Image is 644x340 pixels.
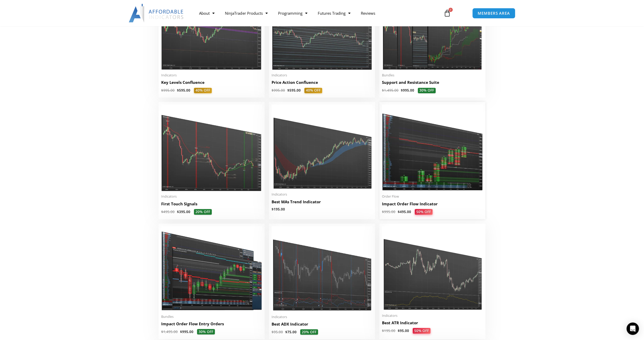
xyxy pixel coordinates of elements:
span: 30% OFF [418,88,436,93]
h2: Impact Order Flow Indicator [382,201,483,206]
bdi: 995.00 [272,88,285,93]
img: OrderFlow 2 [382,104,483,191]
span: $ [285,329,287,334]
a: Reviews [355,7,380,19]
span: $ [161,329,163,334]
a: Best ADX Indicator [272,321,372,329]
a: First Touch Signals [161,201,262,209]
span: Bundles [161,314,262,319]
span: Bundles [382,73,483,77]
span: 50% OFF [413,328,430,334]
bdi: 95.00 [272,329,283,334]
a: Best ATR Indicator [382,320,483,328]
bdi: 195.00 [272,207,285,211]
a: Impact Order Flow Indicator [382,201,483,209]
span: Indicators [382,313,483,318]
bdi: 995.00 [382,209,395,214]
bdi: 595.00 [287,88,301,93]
img: LogoAI | Affordable Indicators – NinjaTrader [129,4,184,22]
a: Impact Order Flow Entry Orders [161,321,262,329]
span: $ [398,328,400,333]
span: $ [272,329,274,334]
span: Indicators [272,192,372,197]
span: $ [177,88,179,93]
span: Indicators [161,73,262,77]
span: Indicators [161,194,262,199]
img: Best ADX Indicator [272,226,372,311]
span: 30% OFF [197,329,215,335]
span: $ [272,207,274,211]
bdi: 995.00 [180,329,193,334]
bdi: 495.00 [161,209,175,214]
img: Best ATR Indicator [382,226,483,310]
a: Futures Trading [312,7,355,19]
span: $ [382,88,384,93]
a: Price Action Confluence [272,80,372,88]
img: Best MAs Trend Indicator [272,104,372,189]
h2: Impact Order Flow Entry Orders [161,321,262,326]
span: $ [161,88,163,93]
span: $ [401,88,403,93]
span: $ [398,209,400,214]
bdi: 395.00 [177,209,190,214]
span: Indicators [272,314,372,319]
span: $ [272,88,274,93]
span: 20% OFF [300,329,318,335]
span: 20% OFF [194,209,212,215]
h2: Best ADX Indicator [272,321,372,327]
span: $ [382,209,384,214]
h2: Best MAs Trend Indicator [272,199,372,204]
h2: First Touch Signals [161,201,262,206]
span: MEMBERS AREA [478,11,510,15]
a: Programming [273,7,312,19]
span: $ [287,88,289,93]
a: Best MAs Trend Indicator [272,199,372,207]
span: $ [177,209,179,214]
span: $ [382,328,384,333]
bdi: 1,495.00 [161,329,178,334]
span: 50% OFF [415,209,433,215]
nav: Menu [194,7,437,19]
bdi: 995.00 [401,88,414,93]
a: Support and Resistance Suite [382,80,483,88]
h2: Support and Resistance Suite [382,80,483,85]
a: About [194,7,220,19]
h2: Best ATR Indicator [382,320,483,325]
span: $ [161,209,163,214]
span: 40% OFF [194,88,212,93]
img: Impact Order Flow Entry Orders [161,226,262,311]
a: NinjaTrader Products [220,7,273,19]
span: $ [180,329,182,334]
a: 0 [436,6,459,21]
div: Open Intercom Messenger [626,322,639,335]
span: Indicators [272,73,372,77]
bdi: 75.00 [285,329,297,334]
a: MEMBERS AREA [472,8,515,19]
bdi: 95.00 [398,328,409,333]
h2: Price Action Confluence [272,80,372,85]
bdi: 595.00 [177,88,190,93]
img: First Touch Signals 1 [161,104,262,191]
h2: Key Levels Confluence [161,80,262,85]
bdi: 195.00 [382,328,395,333]
bdi: 495.00 [398,209,411,214]
bdi: 1,495.00 [382,88,398,93]
a: Key Levels Confluence [161,80,262,88]
bdi: 995.00 [161,88,175,93]
span: 0 [449,8,453,12]
span: 40% OFF [304,88,322,93]
span: Order Flow [382,194,483,199]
